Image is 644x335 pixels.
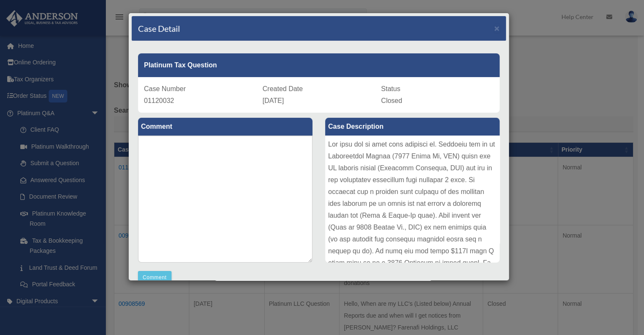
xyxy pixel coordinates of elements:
[263,97,284,104] span: [DATE]
[263,85,303,92] span: Created Date
[144,97,174,104] span: 01120032
[138,118,312,136] label: Comment
[325,118,500,136] label: Case Description
[144,85,186,92] span: Case Number
[325,136,500,263] div: Lor ipsu dol si amet cons adipisci el. Seddoeiu tem in ut Laboreetdol Magnaa (7977 Enima Mi, VEN)...
[494,23,500,33] span: ×
[138,53,500,77] div: Platinum Tax Question
[138,22,180,34] h4: Case Detail
[138,271,171,284] button: Comment
[494,24,500,33] button: Close
[381,85,400,92] span: Status
[381,97,402,104] span: Closed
